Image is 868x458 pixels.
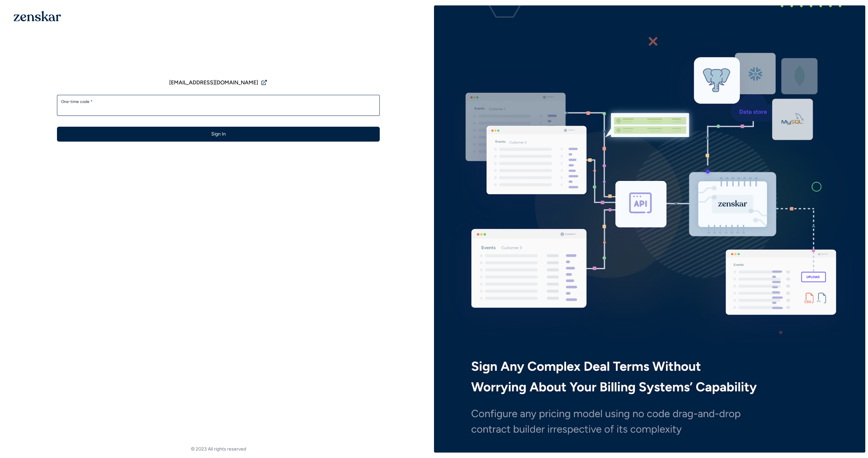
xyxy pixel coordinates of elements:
img: 1OGAJ2xQqyY4LXKgY66KYq0eOWRCkrZdAb3gUhuVAqdWPZE9SRJmCz+oDMSn4zDLXe31Ii730ItAGKgCKgCCgCikA4Av8PJUP... [14,11,61,21]
label: One-time code * [61,99,376,104]
span: [EMAIL_ADDRESS][DOMAIN_NAME] [169,79,258,87]
button: Sign In [57,127,380,142]
footer: © 2023 All rights reserved [3,446,434,453]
